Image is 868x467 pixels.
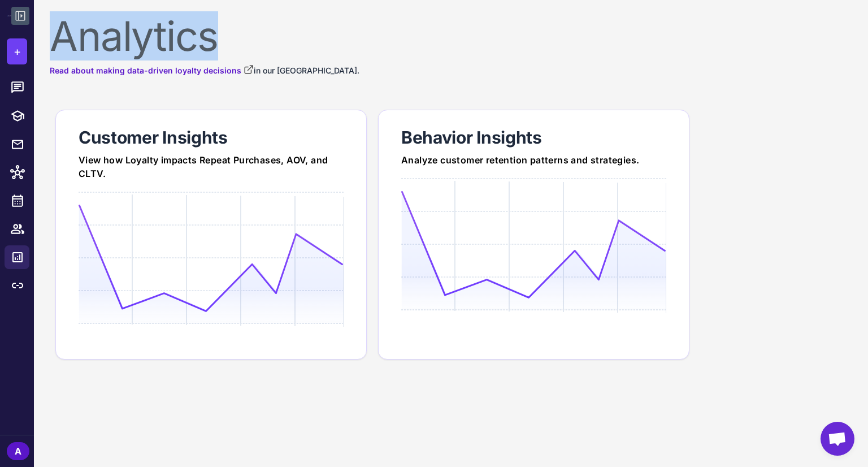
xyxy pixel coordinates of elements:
[7,38,27,64] button: +
[79,153,344,180] div: View how Loyalty impacts Repeat Purchases, AOV, and CLTV.
[79,126,344,149] div: Customer Insights
[55,110,367,360] a: Customer InsightsView how Loyalty impacts Repeat Purchases, AOV, and CLTV.
[50,16,852,57] div: Analytics
[50,64,254,77] a: Read about making data-driven loyalty decisions
[254,66,359,75] span: in our [GEOGRAPHIC_DATA].
[821,422,854,456] div: Open chat
[401,126,666,149] div: Behavior Insights
[401,153,666,167] div: Analyze customer retention patterns and strategies.
[14,43,21,60] span: +
[7,15,11,16] img: Raleon Logo
[378,110,689,360] a: Behavior InsightsAnalyze customer retention patterns and strategies.
[7,442,29,460] div: A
